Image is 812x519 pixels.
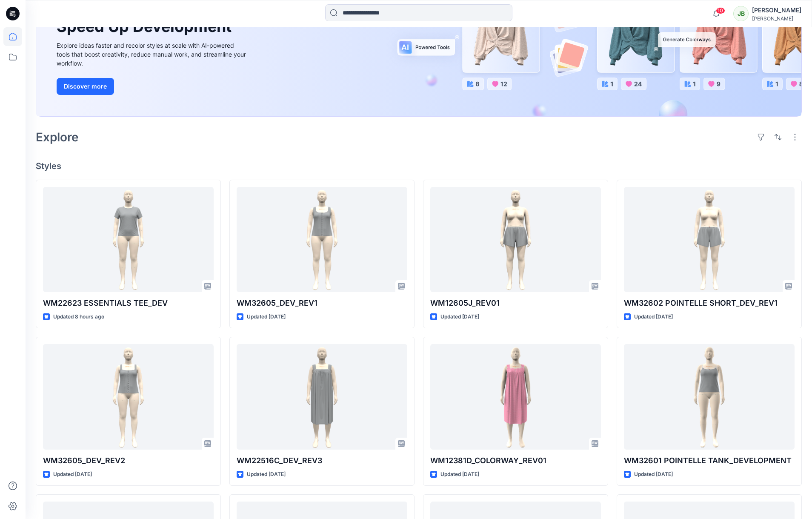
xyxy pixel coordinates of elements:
a: WM32605_DEV_REV1 [237,187,407,292]
a: WM32605_DEV_REV2 [43,344,214,449]
p: WM32601 POINTELLE TANK_DEVELOPMENT [624,455,795,467]
p: WM12381D_COLORWAY_REV01 [430,455,601,467]
p: Updated [DATE] [247,313,286,321]
p: Updated 8 hours ago [53,313,104,321]
p: Updated [DATE] [247,470,286,479]
p: WM12605J_REV01 [430,297,601,309]
p: Updated [DATE] [440,313,479,321]
a: WM22516C_DEV_REV3 [237,344,407,449]
p: Updated [DATE] [634,313,673,321]
div: [PERSON_NAME] [752,15,801,22]
div: [PERSON_NAME] [752,5,801,15]
p: Updated [DATE] [53,470,92,479]
span: 10 [716,7,725,14]
a: WM32602 POINTELLE SHORT_DEV_REV1 [624,187,795,292]
a: Discover more [57,78,248,95]
p: WM32605_DEV_REV1 [237,297,407,309]
p: WM22516C_DEV_REV3 [237,455,407,467]
p: WM22623 ESSENTIALS TEE_DEV [43,297,214,309]
p: Updated [DATE] [440,470,479,479]
p: Updated [DATE] [634,470,673,479]
div: Explore ideas faster and recolor styles at scale with AI-powered tools that boost creativity, red... [57,41,248,68]
a: WM12381D_COLORWAY_REV01 [430,344,601,449]
button: Discover more [57,78,114,95]
a: WM32601 POINTELLE TANK_DEVELOPMENT [624,344,795,449]
h4: Styles [36,161,802,171]
h2: Explore [36,130,79,144]
p: WM32602 POINTELLE SHORT_DEV_REV1 [624,297,795,309]
div: JB [733,6,749,21]
a: WM12605J_REV01 [430,187,601,292]
a: WM22623 ESSENTIALS TEE_DEV [43,187,214,292]
p: WM32605_DEV_REV2 [43,455,214,467]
